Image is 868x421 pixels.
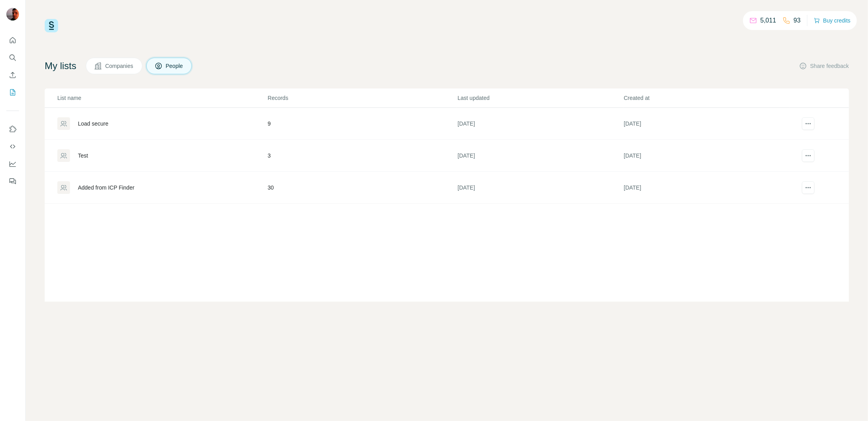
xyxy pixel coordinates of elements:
button: Buy credits [814,15,851,26]
div: Load secure [78,120,108,128]
button: Enrich CSV [6,68,19,82]
p: List name [57,94,267,102]
button: Search [6,51,19,65]
td: 3 [267,140,457,172]
button: actions [802,149,815,162]
span: People [166,62,184,70]
td: [DATE] [624,140,790,172]
td: [DATE] [624,172,790,204]
td: 9 [267,108,457,140]
button: Feedback [6,174,19,188]
p: Records [268,94,457,102]
p: 5,011 [760,16,776,25]
h4: My lists [45,60,76,72]
img: Avatar [6,8,19,21]
img: Surfe Logo [45,19,58,32]
p: 93 [794,16,801,25]
button: actions [802,181,815,194]
p: Created at [624,94,789,102]
button: Use Surfe API [6,139,19,154]
td: [DATE] [457,172,623,204]
div: Added from ICP Finder [78,184,134,192]
div: Test [78,152,88,160]
td: [DATE] [457,108,623,140]
td: 30 [267,172,457,204]
button: Share feedback [799,62,849,70]
button: My lists [6,85,19,100]
td: [DATE] [457,140,623,172]
button: Use Surfe on LinkedIn [6,122,19,136]
button: Dashboard [6,157,19,171]
td: [DATE] [624,108,790,140]
span: Companies [105,62,134,70]
button: Quick start [6,33,19,47]
button: actions [802,117,815,130]
p: Last updated [458,94,623,102]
